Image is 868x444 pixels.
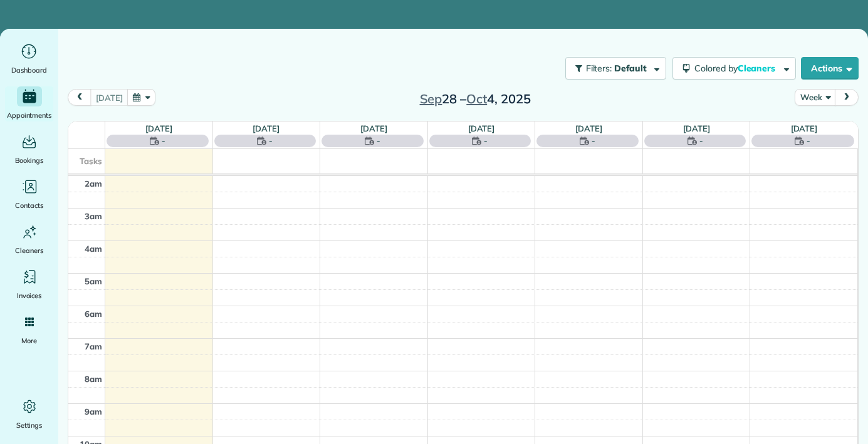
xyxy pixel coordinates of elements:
[90,89,128,106] button: [DATE]
[85,178,102,188] span: 2am
[145,123,172,133] a: [DATE]
[21,334,37,347] span: More
[85,309,102,319] span: 6am
[17,289,42,302] span: Invoices
[466,91,487,106] span: Oct
[5,222,53,257] a: Cleaners
[68,89,92,106] button: prev
[15,154,44,167] span: Bookings
[11,64,47,76] span: Dashboard
[15,199,43,212] span: Contacts
[397,92,553,106] h2: 28 – 4, 2025
[795,89,835,106] button: Week
[16,419,43,431] span: Settings
[360,123,387,133] a: [DATE]
[15,244,43,257] span: Cleaners
[484,135,488,147] span: -
[85,374,102,384] span: 8am
[614,63,647,74] span: Default
[575,123,602,133] a: [DATE]
[565,57,666,80] button: Filters: Default
[5,396,53,431] a: Settings
[699,135,703,147] span: -
[5,41,53,76] a: Dashboard
[253,123,280,133] a: [DATE]
[5,86,53,121] a: Appointments
[85,341,102,351] span: 7am
[738,63,778,74] span: Cleaners
[694,63,780,74] span: Colored by
[80,156,102,166] span: Tasks
[592,135,595,147] span: -
[559,57,666,80] a: Filters: Default
[85,406,102,416] span: 9am
[801,57,859,80] button: Actions
[377,135,380,147] span: -
[791,123,818,133] a: [DATE]
[85,276,102,286] span: 5am
[85,244,102,254] span: 4am
[420,91,442,106] span: Sep
[85,211,102,221] span: 3am
[672,57,796,80] button: Colored byCleaners
[586,63,612,74] span: Filters:
[5,132,53,167] a: Bookings
[162,135,165,147] span: -
[468,123,495,133] a: [DATE]
[683,123,710,133] a: [DATE]
[5,177,53,212] a: Contacts
[5,267,53,302] a: Invoices
[269,135,273,147] span: -
[835,89,859,106] button: next
[807,135,810,147] span: -
[7,109,52,121] span: Appointments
